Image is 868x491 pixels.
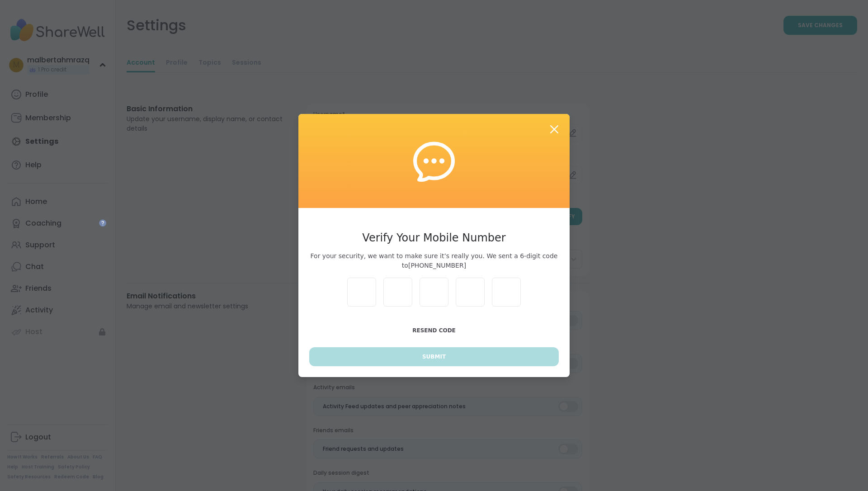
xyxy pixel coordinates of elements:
h3: Verify Your Mobile Number [309,230,559,246]
iframe: Spotlight [99,219,106,227]
span: For your security, we want to make sure it’s really you. We sent a 6-digit code to [PHONE_NUMBER] [309,251,559,270]
span: Resend Code [412,327,456,334]
button: Submit [309,347,559,366]
button: Resend Code [309,321,559,340]
span: Submit [422,353,446,361]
